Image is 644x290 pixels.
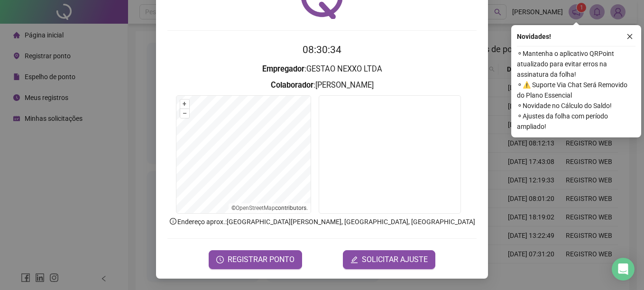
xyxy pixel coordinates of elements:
[236,205,275,211] a: OpenStreetMap
[271,81,313,90] strong: Colaborador
[362,254,428,265] span: SOLICITAR AJUSTE
[231,205,308,211] li: © contributors.
[167,79,477,91] h3: : [PERSON_NAME]
[517,111,635,132] span: ⚬ Ajustes da folha com período ampliado!
[180,100,189,109] button: +
[216,256,224,263] span: clock-circle
[180,109,189,118] button: –
[167,63,477,75] h3: : GESTAO NEXXO LTDA
[262,64,304,73] strong: Empregador
[303,44,341,55] time: 08:30:34
[517,80,635,100] span: ⚬ ⚠️ Suporte Via Chat Será Removido do Plano Essencial
[169,217,177,226] span: info-circle
[209,250,302,269] button: REGISTRAR PONTO
[228,254,294,265] span: REGISTRAR PONTO
[517,100,635,111] span: ⚬ Novidade no Cálculo do Saldo!
[343,250,435,269] button: editSOLICITAR AJUSTE
[626,33,633,40] span: close
[167,217,477,227] p: Endereço aprox. : [GEOGRAPHIC_DATA][PERSON_NAME], [GEOGRAPHIC_DATA], [GEOGRAPHIC_DATA]
[517,48,635,80] span: ⚬ Mantenha o aplicativo QRPoint atualizado para evitar erros na assinatura da folha!
[517,31,551,42] span: Novidades !
[350,256,358,263] span: edit
[612,258,635,281] div: Open Intercom Messenger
